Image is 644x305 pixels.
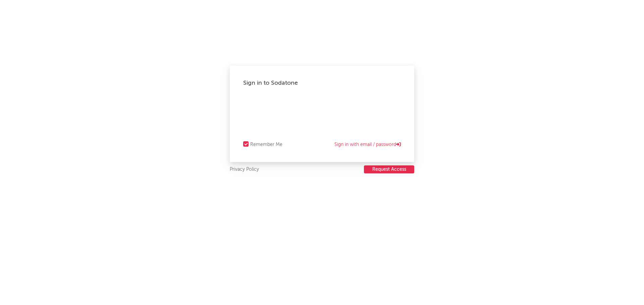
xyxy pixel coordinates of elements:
[243,79,401,87] div: Sign in to Sodatone
[250,141,282,149] div: Remember Me
[334,141,401,149] a: Sign in with email / password
[364,165,414,173] button: Request Access
[230,165,259,174] a: Privacy Policy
